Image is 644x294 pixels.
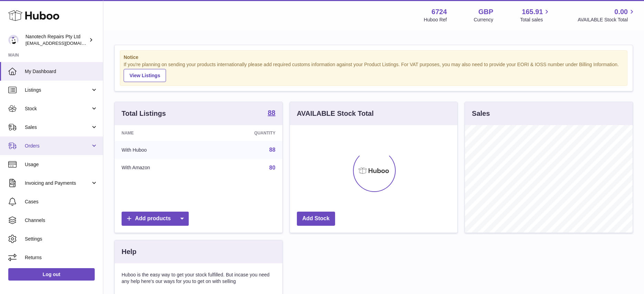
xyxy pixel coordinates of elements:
[269,147,276,153] a: 88
[115,141,206,159] td: With Huboo
[8,268,95,281] a: Log out
[614,7,628,17] span: 0.00
[520,17,551,23] span: Total sales
[578,17,636,23] span: AVAILABLE Stock Total
[124,54,624,61] strong: Notice
[424,17,447,23] div: Huboo Ref
[25,236,98,242] span: Settings
[122,212,189,226] a: Add products
[25,217,98,224] span: Channels
[122,247,136,256] h3: Help
[520,7,551,23] a: 165.91 Total sales
[25,199,98,205] span: Cases
[268,109,275,116] strong: 88
[25,161,98,168] span: Usage
[432,7,447,17] strong: 6724
[8,35,19,45] img: info@nanotechrepairs.com
[25,105,91,112] span: Stock
[268,109,275,118] a: 88
[25,143,91,149] span: Orders
[578,7,636,23] a: 0.00 AVAILABLE Stock Total
[297,109,374,118] h3: AVAILABLE Stock Total
[25,254,98,261] span: Returns
[25,87,91,93] span: Listings
[115,125,206,141] th: Name
[124,69,166,82] a: View Listings
[472,109,490,118] h3: Sales
[522,7,543,17] span: 165.91
[25,33,87,47] div: Nanotech Repairs Pty Ltd
[206,125,282,141] th: Quantity
[25,68,98,75] span: My Dashboard
[25,180,91,186] span: Invoicing and Payments
[124,61,624,82] div: If you're planning on sending your products internationally please add required customs informati...
[25,40,101,46] span: [EMAIL_ADDRESS][DOMAIN_NAME]
[297,212,335,226] a: Add Stock
[478,7,493,17] strong: GBP
[122,109,166,118] h3: Total Listings
[122,272,276,285] p: Huboo is the easy way to get your stock fulfilled. But incase you need any help here's our ways f...
[269,165,276,171] a: 80
[115,159,206,177] td: With Amazon
[25,124,91,131] span: Sales
[474,17,494,23] div: Currency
